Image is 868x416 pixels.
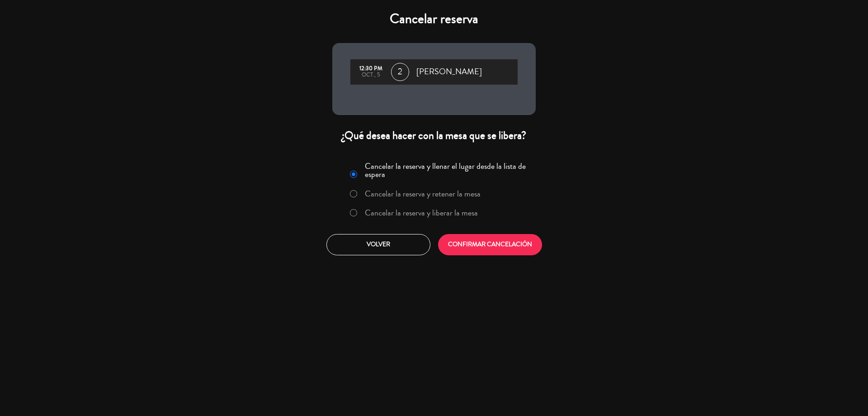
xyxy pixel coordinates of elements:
span: 2 [391,63,409,81]
label: Cancelar la reserva y liberar la mesa [365,209,478,217]
div: ¿Qué desea hacer con la mesa que se libera? [332,129,536,143]
span: [PERSON_NAME] [416,65,482,79]
h4: Cancelar reserva [332,11,536,27]
label: Cancelar la reserva y retener la mesa [365,190,481,198]
label: Cancelar la reserva y llenar el lugar desde la lista de espera [365,162,530,178]
button: Volver [326,234,430,255]
div: 12:30 PM [355,66,387,72]
div: oct., 5 [355,72,387,78]
button: CONFIRMAR CANCELACIÓN [438,234,542,255]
